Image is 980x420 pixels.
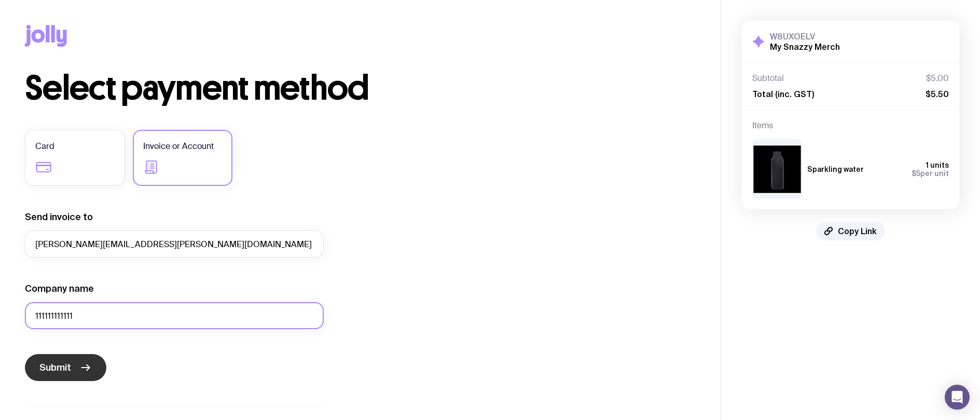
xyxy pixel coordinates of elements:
[912,169,949,178] span: per unit
[926,161,949,169] span: 1 units
[25,354,106,381] button: Submit
[926,73,949,84] span: $5.00
[807,165,864,173] h3: Sparkling water
[926,89,949,99] span: $5.50
[25,282,94,295] label: Company name
[39,361,71,374] span: Submit
[945,385,970,410] div: Open Intercom Messenger
[770,31,840,42] h3: W8UXOELV
[752,89,814,99] span: Total (inc. GST)
[35,140,54,153] span: Card
[25,211,93,223] label: Send invoice to
[752,120,949,131] h4: Items
[752,73,784,84] span: Subtotal
[25,231,324,258] input: accounts@company.com
[770,42,840,52] h2: My Snazzy Merch
[143,140,214,153] span: Invoice or Account
[912,169,920,178] span: $5
[816,222,885,240] button: Copy Link
[25,72,696,105] h1: Select payment method
[25,302,324,329] input: Your company name
[838,226,877,236] span: Copy Link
